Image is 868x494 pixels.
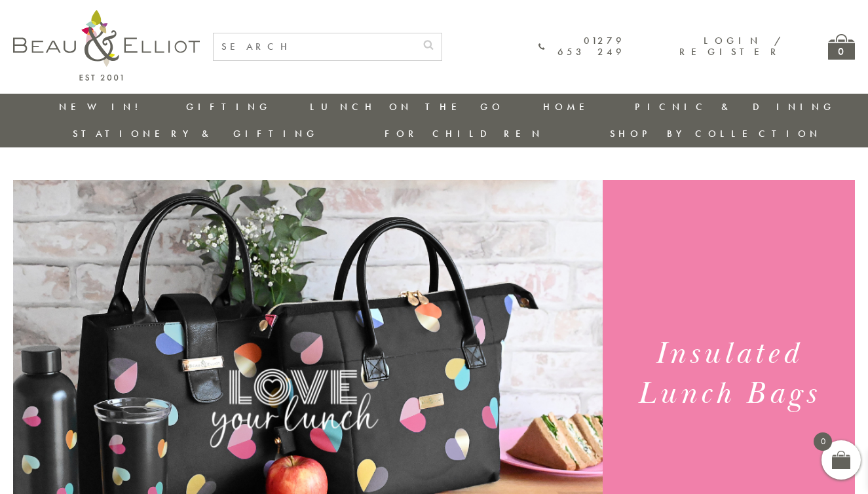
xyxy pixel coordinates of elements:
a: 01279 653 249 [538,35,625,58]
a: For Children [385,127,544,140]
a: Gifting [186,100,271,113]
a: Stationery & Gifting [73,127,318,140]
a: Login / Register [679,34,782,58]
a: Picnic & Dining [635,100,835,113]
a: Lunch On The Go [310,100,504,113]
a: Shop by collection [610,127,821,140]
a: New in! [59,100,147,113]
span: 0 [814,432,832,451]
a: 0 [828,34,855,60]
input: SEARCH [214,33,415,60]
img: logo [13,10,200,81]
a: Home [543,100,595,113]
h1: Insulated Lunch Bags [615,334,842,414]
